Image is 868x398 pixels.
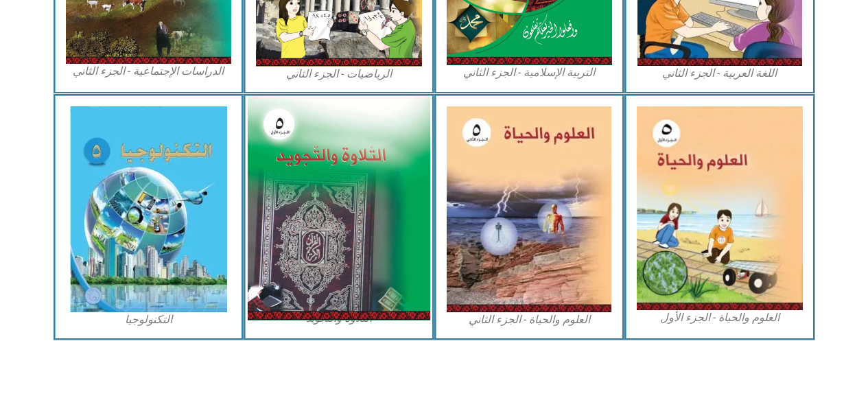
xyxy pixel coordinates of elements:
figcaption: العلوم والحياة - الجزء الأول [637,310,803,325]
figcaption: التربية الإسلامية - الجزء الثاني [447,65,613,80]
figcaption: اللغة العربية - الجزء الثاني [637,66,803,81]
figcaption: التكنولوجيا [66,312,232,327]
figcaption: العلوم والحياة - الجزء الثاني [447,312,613,327]
figcaption: الدراسات الإجتماعية - الجزء الثاني [66,64,232,79]
figcaption: الرياضيات - الجزء الثاني [256,67,422,82]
